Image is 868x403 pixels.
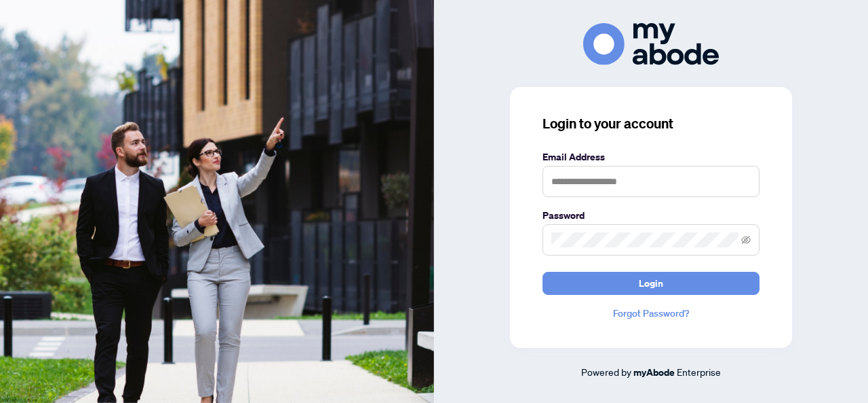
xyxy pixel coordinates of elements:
a: Forgot Password? [542,306,759,321]
label: Password [542,208,759,223]
span: Login [639,273,663,294]
h3: Login to your account [542,114,759,133]
button: Login [542,272,759,295]
img: ma-logo [583,23,719,65]
a: myAbode [633,365,675,380]
label: Email Address [542,150,759,164]
span: eye-invisible [741,235,751,245]
span: Powered by [581,366,631,378]
span: Enterprise [677,366,721,378]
